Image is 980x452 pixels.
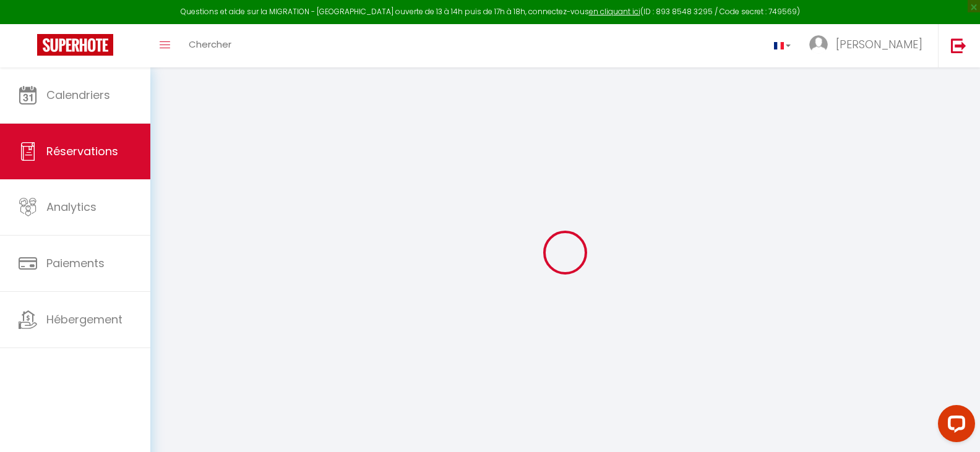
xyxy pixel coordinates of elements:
[37,34,113,56] img: Super Booking
[179,24,241,67] a: Chercher
[46,143,118,159] span: Réservations
[46,87,110,103] span: Calendriers
[589,6,640,17] a: en cliquant ici
[809,35,828,54] img: ...
[928,400,980,452] iframe: LiveChat chat widget
[951,38,966,53] img: logout
[836,36,922,52] span: [PERSON_NAME]
[46,312,123,327] span: Hébergement
[46,255,105,271] span: Paiements
[189,38,231,51] span: Chercher
[46,199,97,215] span: Analytics
[800,24,938,67] a: ... [PERSON_NAME]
